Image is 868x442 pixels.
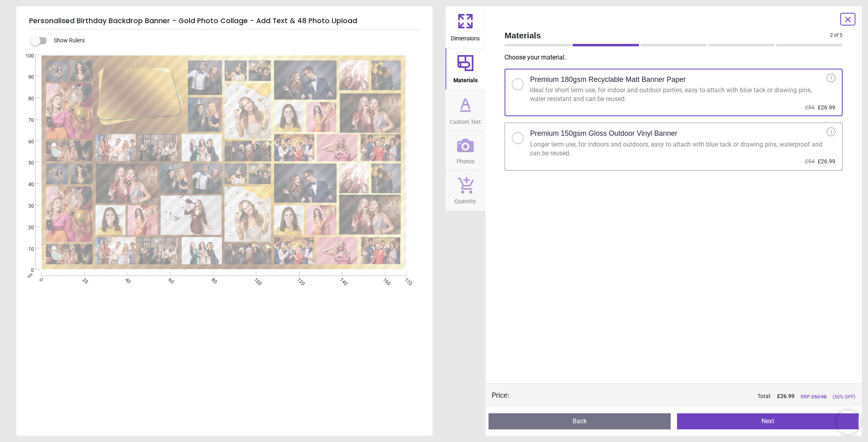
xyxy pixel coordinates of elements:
div: Ideal for short term use, for indoor and outdoor parties, easy to attach with blue tack or drawin... [530,86,826,104]
span: £ 53.98 [811,394,826,400]
button: Materials [445,48,485,90]
span: £26.99 [818,104,835,111]
div: i [826,127,835,136]
span: £54 [805,158,815,165]
span: £ [777,392,795,400]
span: Quantity [455,194,476,206]
div: Show Rulers [36,36,433,46]
button: Photos [445,132,485,171]
h2: Premium 150gsm Gloss Outdoor Vinyl Banner [530,129,677,139]
button: Next [677,413,859,429]
h2: Premium 180gsm Recyclable Matt Banner Paper [530,75,686,85]
span: 26.99 [780,393,795,399]
span: 2 of 5 [830,32,842,39]
p: Choose your material . [504,53,849,62]
span: £26.99 [818,158,835,165]
button: Quantity [445,171,485,211]
button: Dimensions [445,6,485,48]
span: RRP [801,393,826,400]
button: Back [488,413,670,429]
div: i [826,73,835,82]
span: Materials [453,73,478,85]
span: Dimensions [451,31,480,43]
span: 100 [19,53,34,59]
iframe: Brevo live chat [836,410,860,434]
span: Custom Text [450,114,481,126]
span: Materials [504,30,830,41]
span: Photos [457,154,475,166]
span: £54 [805,104,815,111]
div: Total: [521,392,855,400]
div: Longer term use, for indoors and outdoors, easy to attach with blue tack or drawing pins, waterpr... [530,140,826,158]
h5: Personalised Birthday Backdrop Banner - Gold Photo Collage - Add Text & 48 Photo Upload [29,13,420,30]
button: Custom Text [445,90,485,131]
div: Price : [492,390,509,400]
span: (50% OFF) [832,393,855,400]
